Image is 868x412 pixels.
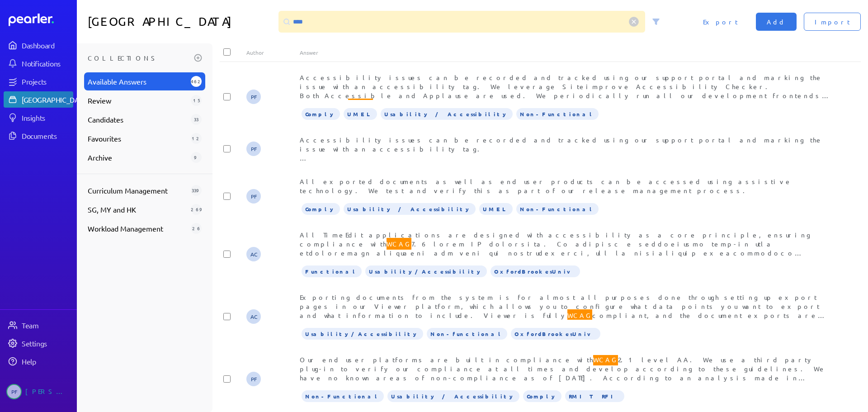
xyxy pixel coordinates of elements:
div: Projects [22,77,72,86]
span: Accessibility issues can be recorded and tracked using our support portal and marking the issue w... [300,136,833,298]
span: Available Answers [88,76,187,87]
span: Comply [302,203,340,215]
div: 9 [191,152,202,163]
div: Team [22,321,72,330]
h3: Collections [88,51,191,65]
span: Patrick Flynn [246,372,261,386]
span: Usability / Accessibility [381,108,513,120]
div: 339 [191,185,202,196]
span: Add [767,17,786,26]
a: Insights [4,109,73,126]
span: Functional [302,265,362,277]
div: [GEOGRAPHIC_DATA] [22,95,89,104]
button: Export [692,13,749,31]
span: Usability / Accessibility [344,203,476,215]
span: OxfordBrookesUniv [491,265,580,277]
span: Accessibility issues can be recorded and tracked using our support portal and marking the issue w... [300,73,833,199]
button: Import [804,13,861,31]
div: 33 [191,114,202,125]
a: PF[PERSON_NAME] [4,380,73,403]
div: Answer [300,49,834,56]
span: Comply [523,390,561,402]
span: Non-Functional [302,390,384,402]
span: Favourites [88,133,187,144]
span: WCAG [348,99,373,110]
span: Usability/Accessibility [365,265,487,277]
span: RMIT RFI [565,390,624,402]
span: WCAG [387,238,411,250]
div: 15 [191,95,202,106]
span: All exported documents as well as end user products can be accessed using assistive technology. W... [300,177,792,194]
span: Non-Functional [516,108,599,120]
h1: [GEOGRAPHIC_DATA] [88,11,275,33]
button: Add [756,13,797,31]
span: Patrick Flynn [6,384,22,399]
span: Alicia Carmstrom [246,247,261,261]
span: Alicia Carmstrom [246,309,261,324]
div: 269 [191,204,202,215]
a: [GEOGRAPHIC_DATA] [4,91,73,108]
span: Patrick Flynn [246,142,261,156]
a: Dashboard [9,14,73,26]
span: Patrick Flynn [246,189,261,204]
a: Projects [4,73,73,90]
span: WCAG [593,354,618,365]
span: Candidates [88,114,187,125]
div: Help [22,357,72,366]
div: 12 [191,133,202,144]
div: Documents [22,131,72,140]
a: Help [4,353,73,369]
div: Insights [22,113,72,122]
span: Usability / Accessibility [387,390,519,402]
span: Non-Functional [516,203,599,215]
span: Comply [302,108,340,120]
span: Non-functional [427,328,507,340]
span: Export [703,17,738,26]
a: Documents [4,128,73,144]
a: Team [4,317,73,333]
div: Notifications [22,59,72,68]
span: Usability/Accessibility [302,328,423,340]
span: UMEL [344,108,377,120]
span: Patrick Flynn [246,90,261,104]
span: Archive [88,152,187,163]
div: Settings [22,339,72,348]
a: Notifications [4,55,73,71]
a: Settings [4,335,73,351]
div: Dashboard [22,41,72,50]
span: Curriculum Management [88,185,187,196]
span: UMEL [479,203,513,215]
div: 4621 [191,76,202,87]
div: [PERSON_NAME] [25,384,71,399]
div: Author [246,49,300,56]
span: Review [88,95,187,106]
a: Dashboard [4,37,73,53]
span: SG, MY and HK [88,204,187,215]
span: OxfordBrookesUniv [511,328,600,340]
span: Import [815,17,850,26]
span: WCAG [567,309,592,321]
span: Workload Management [88,223,187,234]
div: 26 [191,223,202,234]
span: Exporting documents from the system is for almost all purposes done through setting up export pag... [300,293,829,355]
